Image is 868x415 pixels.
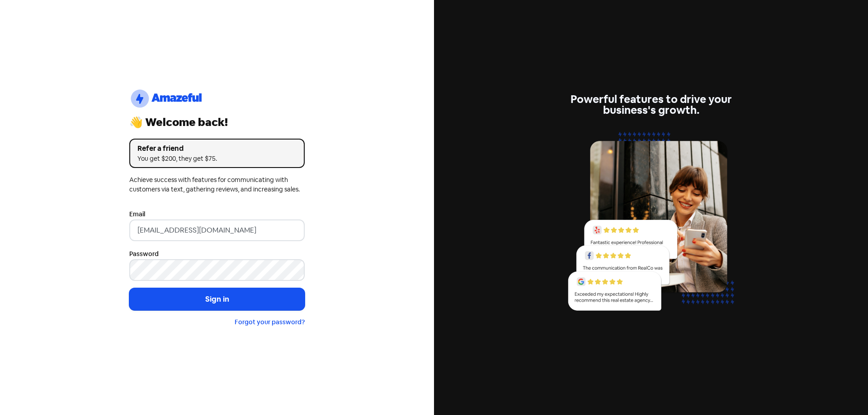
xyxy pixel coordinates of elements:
[129,288,305,311] button: Sign in
[129,219,305,241] input: Enter your email address...
[563,126,739,321] img: reviews
[137,143,297,154] div: Refer a friend
[563,94,739,116] div: Powerful features to drive your business's growth.
[129,175,305,194] div: Achieve success with features for communicating with customers via text, gathering reviews, and i...
[235,318,305,326] a: Forgot your password?
[137,154,297,163] div: You get $200, they get $75.
[129,249,159,259] label: Password
[129,117,305,128] div: 👋 Welcome back!
[129,210,145,219] label: Email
